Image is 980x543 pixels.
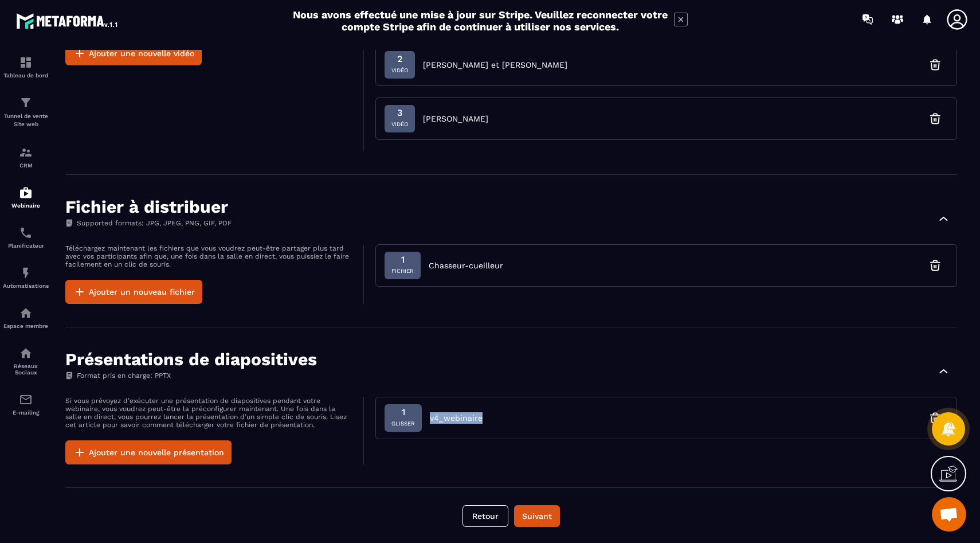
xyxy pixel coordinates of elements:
[19,96,33,110] img: formation
[3,363,49,376] p: Réseaux Sociaux
[3,257,49,298] a: automationsautomationsAutomatisations
[3,162,49,169] p: CRM
[3,323,49,329] p: Espace membre
[3,217,49,257] a: schedulerschedulerPlanificateur
[65,198,232,216] h2: Fichier à distribuer
[19,346,33,360] img: social-network
[3,137,49,177] a: formationformationCRM
[391,65,408,76] span: Vidéo
[65,41,202,65] button: Ajouter une nouvelle vidéo
[19,306,33,320] img: automations
[65,397,352,429] p: Si vous prévoyez d’exécuter une présentation de diapositives pendant votre webinaire, vous voudre...
[3,409,49,416] p: E-mailing
[391,407,415,418] span: 1
[3,87,49,137] a: formationformationTunnel de vente Site web
[65,244,352,268] p: Téléchargez maintenant les fichiers que vous voudrez peut-être partager plus tard avec vos partic...
[391,119,408,130] span: Vidéo
[3,47,49,87] a: formationformationTableau de bord
[65,350,317,369] h2: Présentations de diapositives
[3,298,49,338] a: automationsautomationsEspace membre
[19,186,33,200] img: automations
[19,146,33,159] img: formation
[391,254,414,265] span: 1
[19,393,33,407] img: email
[3,202,49,209] p: Webinaire
[19,56,33,69] img: formation
[65,372,317,380] p: Format pris en charge: PPTX
[3,384,49,424] a: emailemailE-mailing
[514,505,560,527] button: Suivant
[423,113,488,124] span: [PERSON_NAME]
[3,283,49,289] p: Automatisations
[391,265,414,277] span: fichier
[65,280,202,304] button: Ajouter un nouveau fichier
[292,9,668,33] h2: Nous avons effectué une mise à jour sur Stripe. Veuillez reconnecter votre compte Stripe afin de ...
[3,112,49,128] p: Tunnel de vente Site web
[391,53,408,65] span: 2
[19,266,33,280] img: automations
[19,226,33,240] img: scheduler
[3,177,49,217] a: automationsautomationsWebinaire
[462,505,508,527] button: Retour
[65,219,232,227] p: Supported formats: JPG, JPEG, PNG, GIF, PDF
[16,10,119,31] img: logo
[932,497,966,532] div: Ouvrir le chat
[3,72,49,79] p: Tableau de bord
[391,418,415,429] span: glisser
[391,107,408,119] span: 3
[423,59,567,71] span: [PERSON_NAME] et [PERSON_NAME]
[65,440,232,464] button: Ajouter une nouvelle présentation
[430,412,483,424] span: v4_webinaire
[3,338,49,384] a: social-networksocial-networkRéseaux Sociaux
[3,243,49,249] p: Planificateur
[429,260,503,271] span: Chasseur-cueilleur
